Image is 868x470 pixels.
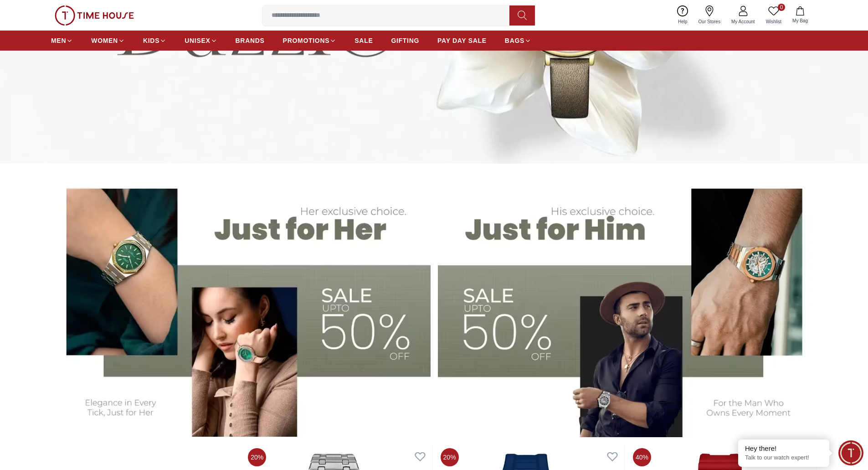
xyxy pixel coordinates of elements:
[505,36,524,45] span: BAGS
[441,448,459,466] span: 20%
[745,454,822,462] p: Talk to our watch expert!
[673,4,693,27] a: Help
[391,36,419,45] span: GIFTING
[778,4,785,11] span: 0
[91,36,118,45] span: WOMEN
[633,448,651,466] span: 40%
[391,32,419,49] a: GIFTING
[693,4,726,27] a: Our Stores
[143,36,159,45] span: KIDS
[236,32,265,49] a: BRANDS
[283,32,337,49] a: PROMOTIONS
[91,32,125,49] a: WOMEN
[185,32,217,49] a: UNISEX
[283,36,330,45] span: PROMOTIONS
[762,18,785,25] span: Wishlist
[789,17,812,24] span: My Bag
[143,32,166,49] a: KIDS
[236,36,265,45] span: BRANDS
[505,32,531,49] a: BAGS
[787,5,813,26] button: My Bag
[745,444,822,453] div: Hey there!
[51,173,431,437] img: Women's Watches Banner
[51,36,66,45] span: MEN
[438,173,817,437] img: Men's Watches Banner
[437,32,487,49] a: PAY DAY SALE
[51,32,73,49] a: MEN
[437,36,487,45] span: PAY DAY SALE
[674,18,691,25] span: Help
[55,5,134,26] img: ...
[838,440,863,465] div: Chat Widget
[354,36,373,45] span: SALE
[354,32,373,49] a: SALE
[185,36,210,45] span: UNISEX
[760,4,787,27] a: 0Wishlist
[695,18,724,25] span: Our Stores
[728,18,759,25] span: My Account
